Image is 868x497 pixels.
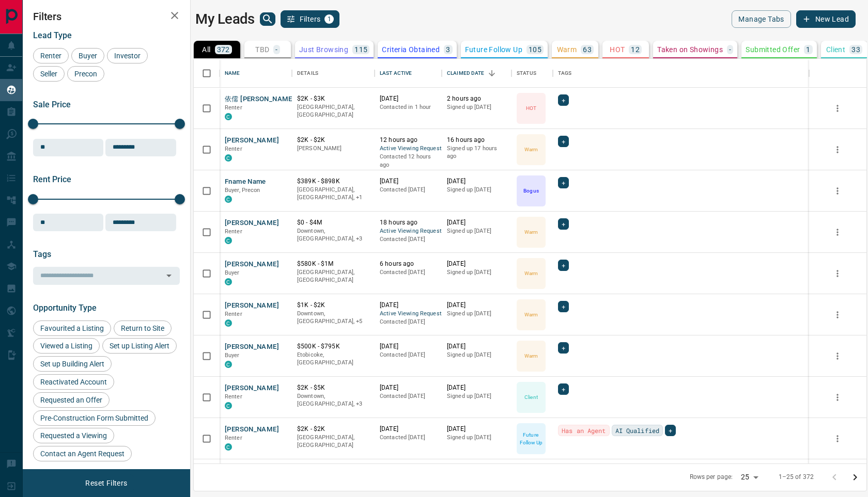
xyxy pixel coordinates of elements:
[114,320,172,336] div: Return to Site
[67,66,104,82] div: Precon
[562,178,565,188] span: +
[845,467,865,488] button: Go to next page
[37,431,111,440] span: Requested a Viewing
[657,46,723,53] p: Taken on Showings
[297,103,369,119] p: [GEOGRAPHIC_DATA], [GEOGRAPHIC_DATA]
[225,383,279,393] button: [PERSON_NAME]
[465,46,522,53] p: Future Follow Up
[562,260,565,270] span: +
[380,342,437,351] p: [DATE]
[297,268,369,284] p: [GEOGRAPHIC_DATA], [GEOGRAPHIC_DATA]
[37,378,111,386] span: Reactivated Account
[380,103,437,111] p: Contacted in 1 hour
[299,46,348,53] p: Just Browsing
[447,177,506,186] p: [DATE]
[380,227,437,236] span: Active Viewing Request
[615,425,660,436] span: AI Qualified
[33,392,110,408] div: Requested an Offer
[380,136,437,145] p: 12 hours ago
[447,434,506,442] p: Signed up [DATE]
[485,66,499,81] button: Sort
[225,113,232,120] div: condos.ca
[202,46,210,53] p: All
[33,446,132,461] div: Contact an Agent Request
[380,218,437,227] p: 18 hours ago
[297,425,369,434] p: $2K - $2K
[729,46,731,53] p: -
[220,59,292,88] div: Name
[382,46,440,53] p: Criteria Obtained
[225,136,279,146] button: [PERSON_NAME]
[33,410,156,426] div: Pre-Construction Form Submitted
[562,343,565,353] span: +
[558,136,569,147] div: +
[297,383,369,392] p: $2K - $5K
[732,10,791,28] button: Manage Tabs
[33,374,114,390] div: Reactivated Account
[524,311,538,318] p: Warm
[558,94,569,106] div: +
[631,46,640,53] p: 12
[447,260,506,268] p: [DATE]
[380,310,437,318] span: Active Viewing Request
[442,59,512,88] div: Claimed Date
[558,342,569,354] div: +
[255,46,269,53] p: TBD
[37,70,61,78] span: Seller
[33,100,71,109] span: Sale Price
[297,186,369,202] p: Toronto
[225,196,232,203] div: condos.ca
[851,46,860,53] p: 33
[524,228,538,236] p: Warm
[558,383,569,395] div: +
[830,266,845,281] button: more
[562,425,606,436] span: Has an Agent
[37,396,106,404] span: Requested an Offer
[225,104,242,111] span: Renter
[380,392,437,400] p: Contacted [DATE]
[526,104,536,112] p: HOT
[260,12,275,26] button: search button
[37,52,65,60] span: Renter
[225,278,232,285] div: condos.ca
[447,59,485,88] div: Claimed Date
[281,10,340,28] button: Filters1
[380,383,437,392] p: [DATE]
[107,48,148,63] div: Investor
[558,59,572,88] div: Tags
[558,301,569,312] div: +
[524,269,538,277] p: Warm
[297,301,369,310] p: $1K - $2K
[225,154,232,162] div: condos.ca
[447,145,506,161] p: Signed up 17 hours ago
[447,227,506,235] p: Signed up [DATE]
[562,136,565,147] span: +
[225,177,266,187] button: Fname Name
[162,268,176,283] button: Open
[737,470,762,485] div: 25
[79,474,134,492] button: Reset Filters
[37,324,107,332] span: Favourited a Listing
[826,46,845,53] p: Client
[447,136,506,145] p: 16 hours ago
[71,48,104,63] div: Buyer
[33,320,111,336] div: Favourited a Listing
[830,390,845,405] button: more
[524,393,538,401] p: Client
[830,348,845,364] button: more
[380,351,437,359] p: Contacted [DATE]
[102,338,177,354] div: Set up Listing Alert
[380,186,437,194] p: Contacted [DATE]
[562,301,565,312] span: +
[558,218,569,230] div: +
[830,307,845,323] button: more
[512,59,553,88] div: Status
[447,186,506,194] p: Signed up [DATE]
[33,30,72,40] span: Lead Type
[380,94,437,103] p: [DATE]
[447,383,506,392] p: [DATE]
[297,218,369,227] p: $0 - $4M
[225,435,242,441] span: Renter
[106,342,173,350] span: Set up Listing Alert
[225,443,232,451] div: condos.ca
